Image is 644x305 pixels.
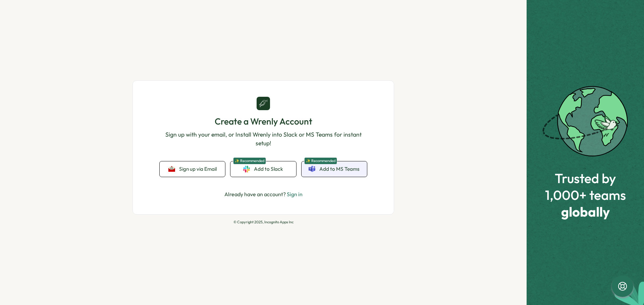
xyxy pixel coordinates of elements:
[319,165,360,173] span: Add to MS Teams
[545,187,626,202] span: 1,000+ teams
[179,166,217,172] span: Sign up via Email
[160,130,367,148] p: Sign up with your email, or Install Wrenly into Slack or MS Teams for instant setup!
[304,157,337,164] span: ✨ Recommended
[160,116,367,127] h1: Create a Wrenly Account
[132,220,394,224] p: © Copyright 2025, Incognito Apps Inc
[302,161,367,177] a: ✨ RecommendedAdd to MS Teams
[233,157,266,164] span: ✨ Recommended
[545,204,626,219] span: globally
[230,161,296,177] a: ✨ RecommendedAdd to Slack
[545,171,626,185] span: Trusted by
[160,161,225,177] button: Sign up via Email
[287,191,303,198] a: Sign in
[254,165,283,173] span: Add to Slack
[224,190,303,199] p: Already have an account?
